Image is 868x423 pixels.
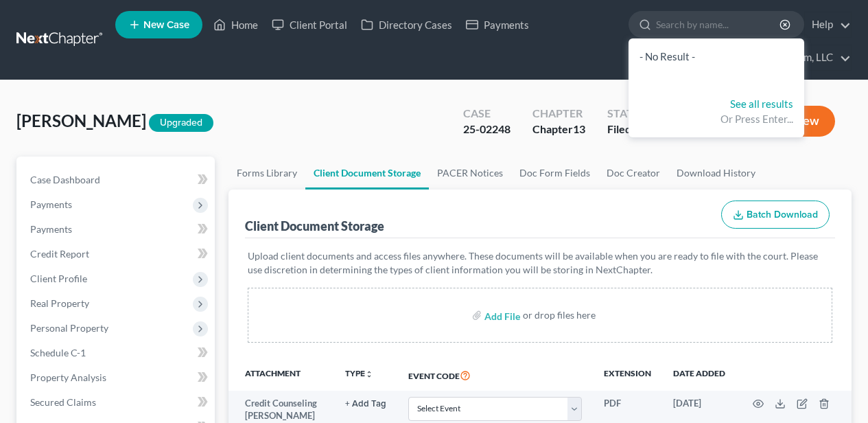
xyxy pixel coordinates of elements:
span: Secured Claims [30,396,96,408]
a: Payments [19,217,215,242]
a: Forms Library [228,157,305,190]
div: Status [607,106,648,122]
a: Client Document Storage [305,157,429,190]
th: Date added [662,359,736,391]
span: Property Analysis [30,371,106,383]
a: Directory Cases [354,12,459,37]
a: Credit Report [19,242,215,266]
div: Or Press Enter... [640,112,793,126]
th: Attachment [228,359,334,391]
span: Personal Property [30,322,108,334]
div: Chapter [532,106,585,122]
a: Payments [459,12,536,37]
div: Upgraded [149,114,213,133]
th: Extension [593,359,662,391]
a: Doc Creator [598,157,668,190]
div: Case [463,106,511,122]
p: Upload client documents and access files anywhere. These documents will be available when you are... [248,249,832,277]
span: Schedule C-1 [30,347,86,358]
button: Batch Download [721,201,830,229]
span: Batch Download [747,209,818,220]
span: Payments [30,223,72,235]
button: TYPEunfold_more [345,369,373,378]
span: 13 [573,122,585,135]
input: Search by name... [656,12,782,37]
span: [PERSON_NAME] [16,111,146,130]
span: Client Profile [30,273,87,284]
a: Download History [668,157,764,190]
div: or drop files here [523,308,596,322]
div: Chapter [532,122,585,137]
a: Home [207,12,265,37]
span: Case Dashboard [30,174,100,185]
span: Real Property [30,297,89,309]
a: Client Portal [265,12,354,37]
a: PACER Notices [429,157,511,190]
span: New Case [143,20,189,30]
th: Event Code [397,359,593,391]
div: 25-02248 [463,122,511,137]
a: Case Dashboard [19,168,215,192]
span: Payments [30,198,72,210]
div: Client Document Storage [245,218,384,234]
div: - No Result - [629,38,804,75]
div: Filed [607,122,648,137]
a: Property Analysis [19,365,215,390]
a: [PERSON_NAME] Law Firm, LLC [680,45,851,70]
a: See all results [730,98,793,110]
i: unfold_more [365,370,373,378]
a: Schedule C-1 [19,341,215,365]
span: Credit Report [30,248,89,260]
a: Doc Form Fields [511,157,598,190]
a: Help [805,12,851,37]
button: + Add Tag [345,400,386,409]
a: Secured Claims [19,390,215,415]
a: + Add Tag [345,397,386,410]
